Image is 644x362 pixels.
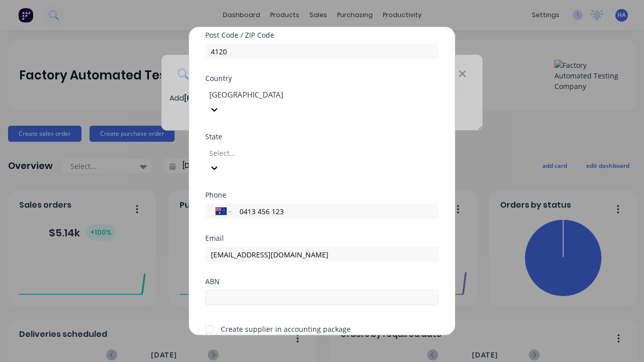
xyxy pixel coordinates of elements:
div: State [205,133,439,140]
div: ABN [205,278,439,285]
div: Country [205,75,439,82]
div: Phone [205,192,439,199]
div: Create supplier in accounting package [221,324,351,334]
div: Email [205,235,439,242]
div: Post Code / ZIP Code [205,32,439,39]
